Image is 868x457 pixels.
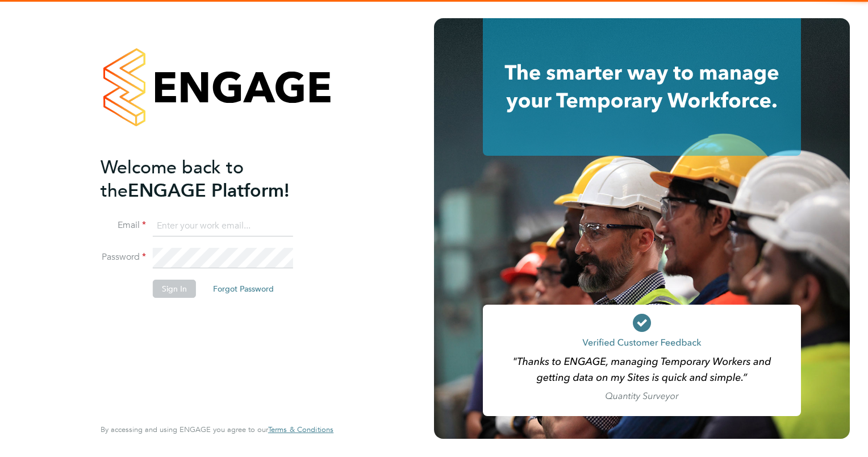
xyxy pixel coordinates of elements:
[101,251,146,263] label: Password
[268,425,333,434] span: Terms & Conditions
[101,219,146,231] label: Email
[101,156,322,202] h2: ENGAGE Platform!
[101,156,244,202] span: Welcome back to the
[153,216,293,236] input: Enter your work email...
[101,425,333,434] span: By accessing and using ENGAGE you agree to our
[153,280,196,298] button: Sign In
[204,280,283,298] button: Forgot Password
[268,425,333,434] a: Terms & Conditions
